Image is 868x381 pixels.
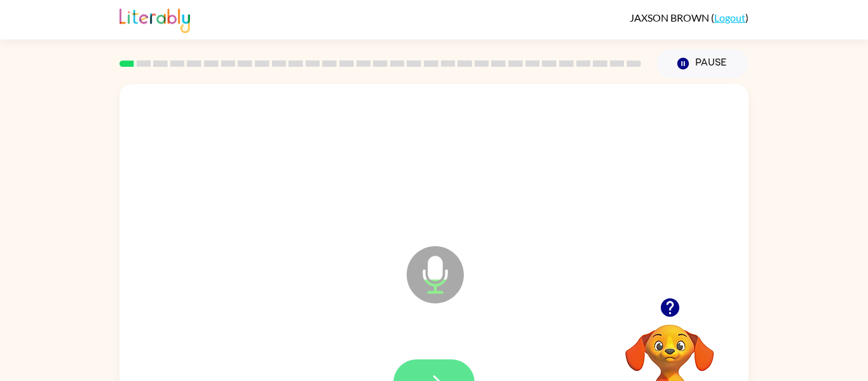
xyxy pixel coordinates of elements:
[656,49,749,78] button: Pause
[714,11,745,24] a: Logout
[630,11,749,24] div: ( )
[630,11,711,24] span: JAXSON BROWN
[119,5,190,33] img: Literably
